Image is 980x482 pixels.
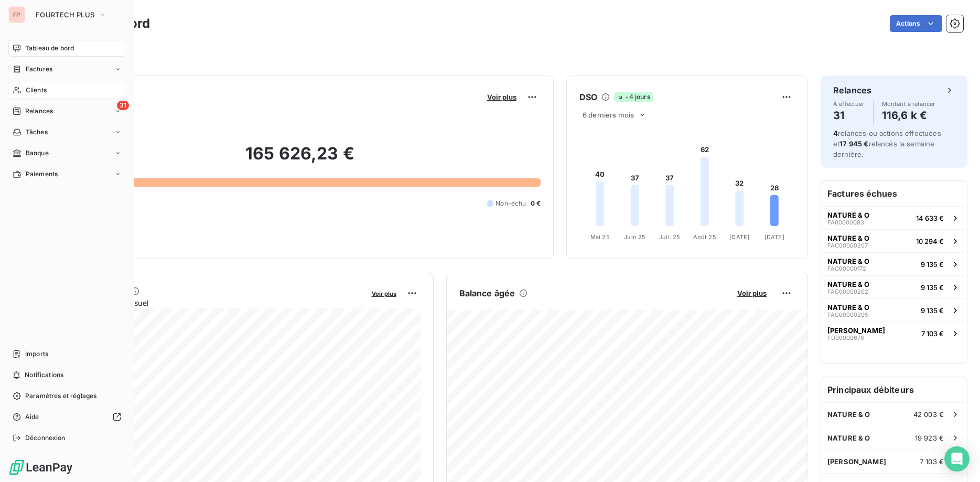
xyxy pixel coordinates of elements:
span: -4 jours [614,92,653,102]
span: relances ou actions effectuées et relancés la semaine dernière. [833,129,941,158]
span: Paiements [26,169,58,179]
button: Voir plus [369,288,400,298]
h6: Balance âgée [459,287,515,299]
span: FAC00000205 [827,312,868,318]
span: Voir plus [487,93,516,101]
tspan: [DATE] [729,233,749,241]
button: Actions [890,15,942,32]
button: NATURE & OFAC000001729 135 € [821,252,967,275]
span: NATURE & O [827,257,869,265]
span: Chiffre d'affaires mensuel [59,297,364,308]
span: 9 135 € [921,260,944,269]
span: FAC00000202 [827,288,868,295]
h4: 31 [833,107,865,124]
button: [PERSON_NAME]FD000006787 103 € [821,322,967,345]
span: 10 294 € [916,237,944,245]
span: Tâches [26,127,48,137]
h6: Relances [833,84,871,97]
span: 9 135 € [921,306,944,315]
img: Logo LeanPay [8,459,73,476]
span: 42 003 € [913,410,944,419]
h6: Factures échues [821,181,967,206]
span: NATURE & O [827,303,869,312]
h4: 116,6 k € [882,107,935,124]
span: 0 € [531,199,541,208]
span: FAC00000172 [827,265,866,272]
span: Voir plus [372,290,396,297]
span: 4 [833,129,838,137]
span: Aide [25,412,39,422]
span: 19 923 € [915,434,944,442]
div: FP [8,6,25,23]
span: NATURE & O [827,410,870,419]
span: 9 135 € [921,283,944,292]
button: NATURE & OFAC0000020710 294 € [821,229,967,252]
span: NATURE & O [827,234,869,242]
tspan: Mai 25 [590,233,610,241]
span: 17 945 € [839,140,868,148]
span: NATURE & O [827,434,870,442]
span: NATURE & O [827,280,869,288]
div: Open Intercom Messenger [944,446,970,472]
button: NATURE & OFA0000008314 633 € [821,206,967,229]
span: FAC00000207 [827,242,868,249]
span: Notifications [25,370,63,380]
span: [PERSON_NAME] [827,326,885,335]
span: Tableau de bord [25,44,74,53]
span: Imports [25,349,48,359]
span: Clients [26,85,47,95]
tspan: Juin 25 [624,233,645,241]
button: NATURE & OFAC000002059 135 € [821,298,967,322]
span: NATURE & O [827,211,869,219]
span: Voir plus [737,289,767,297]
span: 31 [117,101,129,110]
span: Factures [26,65,52,74]
button: Voir plus [484,92,520,102]
a: Aide [8,409,125,425]
span: 14 633 € [916,214,944,222]
span: Déconnexion [25,433,66,443]
button: Voir plus [734,288,770,298]
span: 7 103 € [921,329,944,338]
button: NATURE & OFAC000002029 135 € [821,275,967,298]
span: [PERSON_NAME] [827,457,886,466]
span: Relances [25,106,53,116]
span: FA00000083 [827,219,864,226]
tspan: Août 25 [693,233,716,241]
span: 7 103 € [920,457,944,466]
tspan: Juil. 25 [659,233,680,241]
span: 6 derniers mois [583,111,634,119]
span: Paramètres et réglages [25,391,96,401]
tspan: [DATE] [764,233,784,241]
h6: Principaux débiteurs [821,377,967,402]
span: Banque [26,148,49,158]
span: À effectuer [833,101,865,107]
span: FOURTECH PLUS [36,10,94,19]
span: Montant à relancer [882,101,935,107]
h2: 165 626,23 € [59,143,541,175]
span: FD00000678 [827,335,864,341]
h6: DSO [579,91,597,103]
span: Non-échu [496,199,526,208]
